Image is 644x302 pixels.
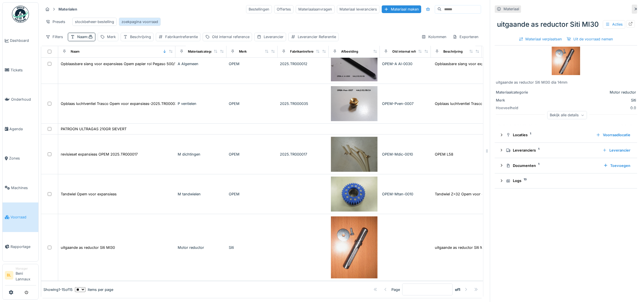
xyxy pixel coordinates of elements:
div: Voorraadlocatie [594,131,633,139]
div: Materiaalaanvragen [296,5,335,13]
div: Materiaal verplaatsen [517,35,565,43]
div: Manager [16,266,36,271]
div: Fabrikantreferentie [290,49,320,54]
div: Tandwiel Z=32 Opem voor expansieas L73 [435,191,508,197]
div: Acties [603,20,625,28]
div: Opblaas luchtventiel Trasco Opem voor expansieas [435,101,523,106]
a: Onderhoud [3,85,38,114]
div: Old internal reference [212,34,249,40]
a: Agenda [3,114,38,144]
div: items per page [75,287,113,292]
a: Dashboard [3,26,38,55]
a: Machines [3,173,38,203]
div: Motor reductor [541,90,636,95]
div: P ventielen [178,101,224,106]
div: Materiaalcategorie [188,49,217,54]
a: Rapportage [3,232,38,262]
div: Offertes [274,5,293,13]
div: Filters [43,33,66,41]
div: Documenten [506,163,599,168]
div: OPEM [229,101,275,106]
div: revisieset expansieas OPEM 2025.TR000017 [61,152,138,157]
div: Materiaalcategorie [496,90,538,95]
div: A Algemeen [178,61,224,67]
summary: Logs13 [497,176,635,186]
img: Opblaas luchtventiel Trasco Opem voor expansieas-2025.TR000035 [331,86,377,121]
img: Badge_color-CXgf-gQk.svg [12,6,29,23]
span: Onderhoud [11,97,36,102]
span: Agenda [9,126,36,132]
summary: Leveranciers1Leverancier [497,145,635,156]
span: : [87,35,93,39]
a: BL ManagerBeni Lannaux [5,266,36,286]
div: Opblaasbare slang voor expansieas Opem papier ... [435,61,525,67]
div: 2025.TR000012 [280,61,326,67]
img: uitgaande as reductor Siti MI30 [552,47,580,75]
div: Merk [107,34,116,40]
div: Materiaal [504,6,519,12]
div: Leveranciers [506,148,598,153]
div: OPEM-Mtan-0010 [382,191,429,197]
div: zoekpagina voorraad [121,19,158,24]
div: Showing 1 - 15 of 15 [43,287,73,292]
div: Uit de voorraad nemen [565,35,616,43]
a: Voorraad [3,202,38,232]
div: Toevoegen [601,162,633,169]
span: Zones [9,156,36,161]
div: Siti [541,98,636,103]
img: Opblaasbare slang voor expansieas Opem papier rol Pegaso 500/1000 [331,46,377,81]
div: Logs [506,178,630,183]
li: BL [5,271,13,280]
div: Materiaal maken [382,5,421,13]
li: Beni Lannaux [16,266,36,284]
span: Dashboard [10,38,36,43]
a: Tickets [3,55,38,85]
div: Merk [239,49,247,54]
div: Materiaal leveranciers [337,5,379,13]
div: OPEM [229,152,275,157]
div: Locaties [506,132,591,138]
div: uitgaande as reductor Siti MI30 [61,245,115,250]
span: Tickets [11,67,36,73]
div: Hoeveelheid [496,105,538,111]
span: Machines [11,185,36,191]
div: Siti [229,245,275,250]
div: Beschrijving [130,34,151,40]
div: OPEM-A Al-0030 [382,61,429,67]
span: Rapportage [11,244,36,249]
div: uitgaande as reductor Siti MI30 dia 14mm [496,80,636,85]
a: Zones [3,144,38,173]
div: Presets [43,18,68,26]
div: Bestellingen [246,5,272,13]
div: uitgaande as reductor Siti MI30 dia 14mm [435,245,506,250]
div: Merk [496,98,538,103]
div: Fabrikantreferentie [165,34,198,40]
div: Opblaas luchtventiel Trasco Opem voor expansieas-2025.TR000035 [61,101,179,106]
div: Leverancier [600,146,633,154]
div: Naam [71,49,79,54]
div: Page [391,287,400,292]
div: OPEM-Mdic-0010 [382,152,429,157]
div: M tandwielen [178,191,224,197]
div: 2025.TR000017 [280,152,326,157]
div: Beschrijving [443,49,463,54]
div: OPEM [229,61,275,67]
div: uitgaande as reductor Siti MI30 [495,17,637,32]
summary: Documenten1Toevoegen [497,160,635,171]
div: Tandwiel Opem voor expansieas [61,191,117,197]
img: uitgaande as reductor Siti MI30 [331,216,377,279]
div: Afbeelding [341,49,358,54]
div: Old internal reference [392,49,426,54]
div: Opblaasbare slang voor expansieas Opem papier rol Pegaso 500/1000 [61,61,183,67]
div: Naam [77,34,93,40]
div: Exporteren [450,33,481,41]
div: OPEM L58 [435,152,453,157]
div: OPEM-Pven-0007 [382,101,429,106]
img: revisieset expansieas OPEM 2025.TR000017 [331,137,377,172]
div: Motor reductor [178,245,224,250]
strong: of 1 [455,287,460,292]
div: Leverancier Referentie [298,34,336,40]
summary: Locaties1Voorraadlocatie [497,130,635,140]
span: Voorraad [11,214,36,220]
div: OPEM [229,191,275,197]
